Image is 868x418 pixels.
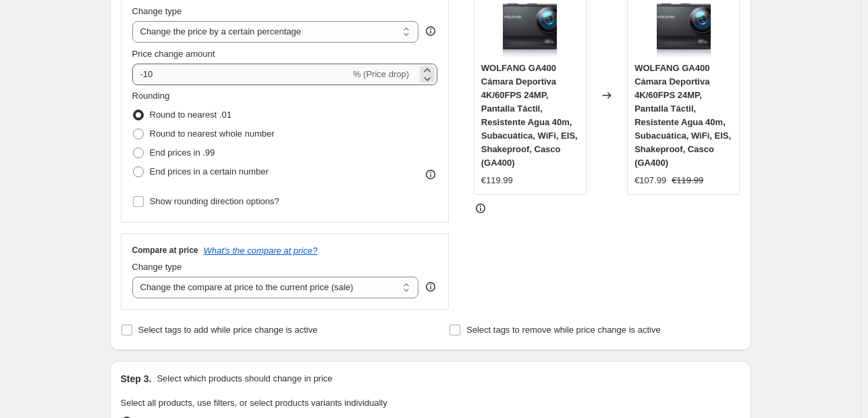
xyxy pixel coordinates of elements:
[424,280,437,294] div: help
[634,174,666,187] div: €107.99
[132,49,215,59] span: Price change amount
[353,69,409,79] span: % (Price drop)
[132,6,182,16] span: Change type
[424,24,437,38] div: help
[503,3,557,57] img: 718wAkWOKDL._AC_SL1500_80x.jpg
[132,64,350,85] input: -15
[157,372,332,386] p: Select which products should change in price
[150,147,215,158] span: End prices in .99
[466,325,661,335] span: Select tags to remove while price change is active
[132,91,170,101] span: Rounding
[132,262,182,272] span: Change type
[132,245,198,256] h3: Compare at price
[150,196,279,206] span: Show rounding direction options?
[150,129,275,139] span: Round to nearest whole number
[481,63,578,168] span: WOLFANG GA400 Cámara Deportiva 4K/60FPS 24MP, Pantalla Táctil, Resistente Agua 40m, Subacuática, ...
[150,166,269,177] span: End prices in a certain number
[672,174,703,187] strike: €119.99
[121,398,387,408] span: Select all products, use filters, or select products variants individually
[657,3,711,57] img: 718wAkWOKDL._AC_SL1500_80x.jpg
[121,372,152,386] h2: Step 3.
[204,246,318,256] button: What's the compare at price?
[634,63,731,168] span: WOLFANG GA400 Cámara Deportiva 4K/60FPS 24MP, Pantalla Táctil, Resistente Agua 40m, Subacuática, ...
[138,325,318,335] span: Select tags to add while price change is active
[481,174,513,187] div: €119.99
[150,110,232,120] span: Round to nearest .01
